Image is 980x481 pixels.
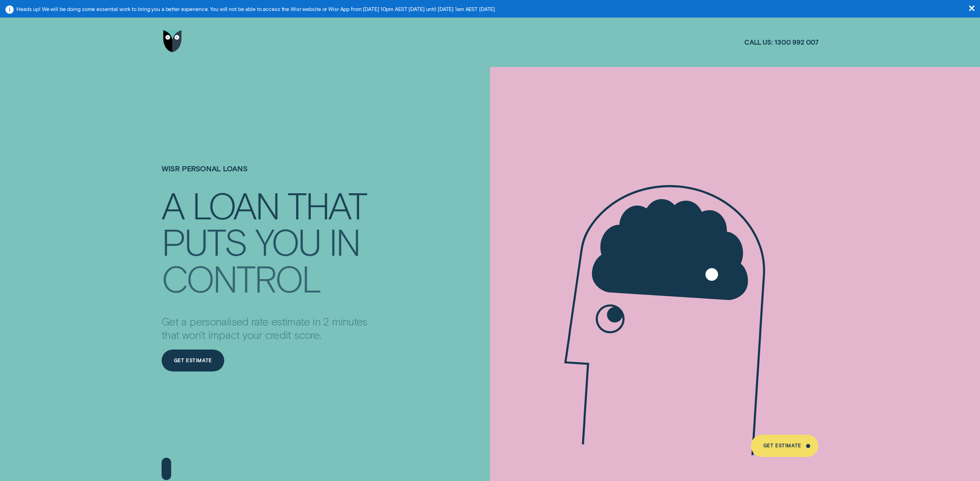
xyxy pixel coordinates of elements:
div: PUTS [162,224,247,258]
span: Call us: [744,38,772,46]
a: Get Estimate [751,435,818,457]
a: Get Estimate [162,350,224,372]
div: YOU [255,224,320,258]
div: A [162,187,184,222]
h4: A LOAN THAT PUTS YOU IN CONTROL [162,186,376,289]
a: Call us:1300 992 007 [744,38,818,46]
img: Wisr [163,30,182,53]
h1: Wisr Personal Loans [162,164,376,186]
div: THAT [287,187,366,222]
p: Get a personalised rate estimate in 2 minutes that won't impact your credit score. [162,314,376,341]
div: CONTROL [162,261,320,295]
div: LOAN [192,187,279,222]
span: 1300 992 007 [775,38,818,46]
a: Go to home page [162,16,184,66]
div: IN [329,224,359,258]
